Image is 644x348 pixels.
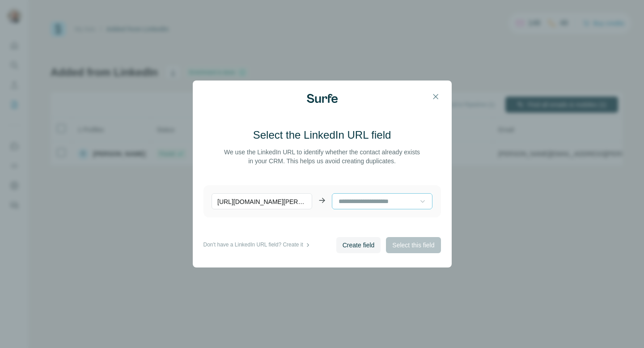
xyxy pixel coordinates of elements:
[203,241,303,250] p: Don't have a LinkedIn URL field? Create it
[223,148,422,166] p: We use the LinkedIn URL to identify whether the contact already exists in your CRM. This helps us...
[343,241,375,250] span: Create field
[212,193,312,209] p: [URL][DOMAIN_NAME][PERSON_NAME]
[336,237,381,253] button: Create field
[307,94,338,103] img: Surfe Logo
[253,128,391,142] h3: Select the LinkedIn URL field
